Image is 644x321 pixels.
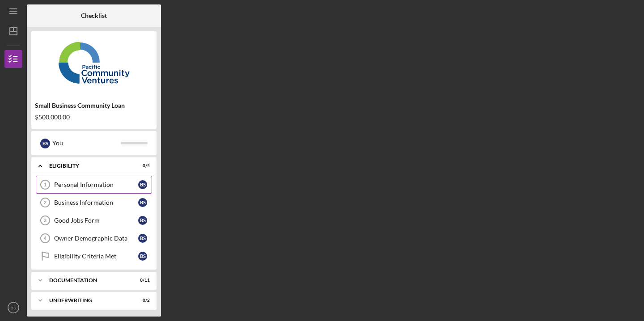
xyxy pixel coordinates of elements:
[36,247,152,265] a: Eligibility Criteria MetBS
[134,278,150,283] div: 0 / 11
[44,218,47,223] tspan: 3
[134,163,150,169] div: 0 / 5
[54,181,138,188] div: Personal Information
[54,199,138,206] div: Business Information
[36,176,152,194] a: 1Personal InformationBS
[40,139,50,148] div: B S
[49,278,127,283] div: Documentation
[54,235,138,242] div: Owner Demographic Data
[44,200,47,205] tspan: 2
[49,163,127,169] div: Eligibility
[31,36,157,89] img: Product logo
[36,211,152,229] a: 3Good Jobs FormBS
[54,217,138,224] div: Good Jobs Form
[138,216,147,225] div: B S
[11,305,17,310] text: BS
[138,198,147,207] div: B S
[44,182,47,187] tspan: 1
[138,234,147,243] div: B S
[35,102,153,109] div: Small Business Community Loan
[138,180,147,189] div: B S
[81,12,107,19] b: Checklist
[4,299,22,317] button: BS
[35,114,153,121] div: $500,000.00
[134,298,150,303] div: 0 / 2
[49,298,127,303] div: Underwriting
[138,252,147,261] div: B S
[36,229,152,247] a: 4Owner Demographic DataBS
[54,253,138,260] div: Eligibility Criteria Met
[44,236,47,241] tspan: 4
[52,135,121,151] div: You
[36,194,152,211] a: 2Business InformationBS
